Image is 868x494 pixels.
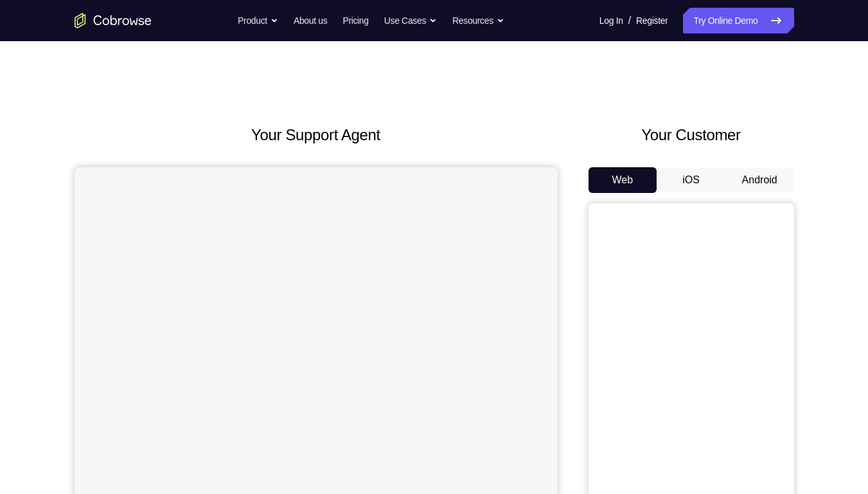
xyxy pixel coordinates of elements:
[294,8,327,33] a: About us
[628,13,631,28] span: /
[599,8,623,33] a: Log In
[657,167,725,193] button: iOS
[725,167,794,193] button: Android
[384,8,437,33] button: Use Cases
[589,123,794,147] h2: Your Customer
[636,8,668,33] a: Register
[342,8,368,33] a: Pricing
[683,8,793,33] a: Try Online Demo
[238,8,278,33] button: Product
[452,8,504,33] button: Resources
[75,13,152,28] a: Go to the home page
[589,167,657,193] button: Web
[75,123,558,147] h2: Your Support Agent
